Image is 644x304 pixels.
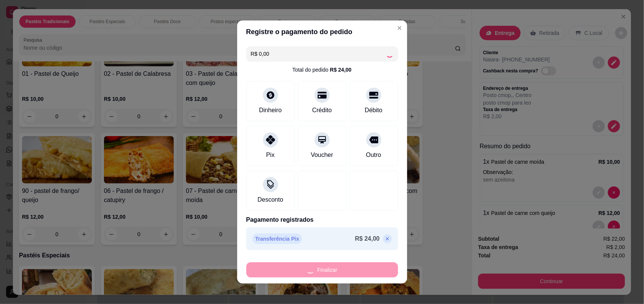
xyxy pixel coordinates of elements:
[258,195,283,204] div: Desconto
[311,150,333,160] div: Voucher
[237,20,407,43] header: Registre o pagamento do pedido
[394,22,406,34] button: Close
[365,106,382,115] div: Débito
[251,46,386,61] input: Ex.: hambúrguer de cordeiro
[312,106,332,115] div: Crédito
[330,66,352,74] div: R$ 24,00
[293,66,352,74] div: Total do pedido
[246,215,398,224] p: Pagamento registrados
[259,106,282,115] div: Dinheiro
[355,234,380,243] p: R$ 24,00
[266,150,274,160] div: Pix
[366,150,381,160] div: Outro
[386,50,394,58] div: Loading
[252,233,302,244] p: Transferência Pix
